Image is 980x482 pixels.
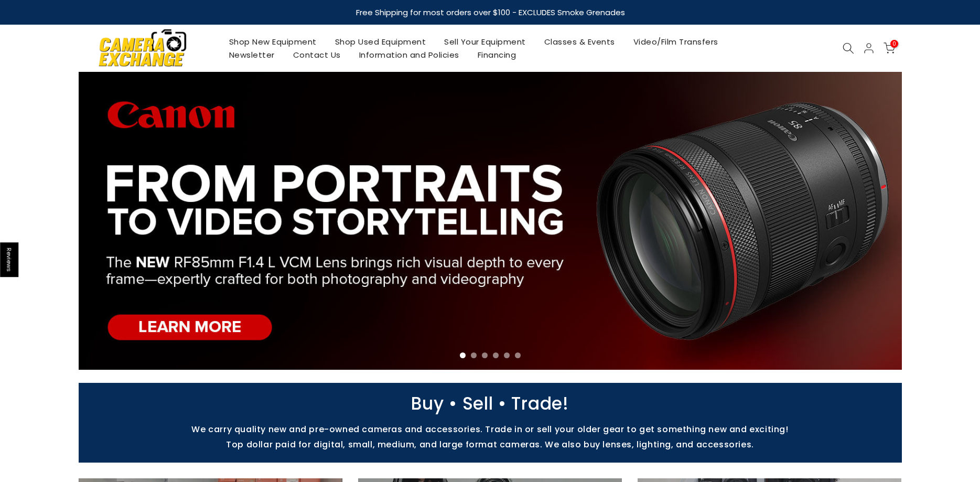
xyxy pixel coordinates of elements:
a: Shop Used Equipment [326,35,435,48]
a: Information and Policies [350,48,468,61]
p: Buy • Sell • Trade! [73,399,907,409]
a: Shop New Equipment [220,35,326,48]
a: Contact Us [284,48,350,61]
li: Page dot 3 [482,352,488,358]
p: We carry quality new and pre-owned cameras and accessories. Trade in or sell your older gear to g... [73,424,907,434]
li: Page dot 4 [493,352,499,358]
p: Top dollar paid for digital, small, medium, and large format cameras. We also buy lenses, lightin... [73,440,907,449]
a: Classes & Events [535,35,624,48]
a: Video/Film Transfers [624,35,727,48]
a: Sell Your Equipment [435,35,535,48]
li: Page dot 2 [471,352,477,358]
a: Newsletter [220,48,284,61]
li: Page dot 5 [504,352,510,358]
li: Page dot 6 [515,352,521,358]
strong: Free Shipping for most orders over $100 - EXCLUDES Smoke Grenades [356,7,624,18]
span: 0 [890,40,898,48]
a: 0 [884,42,895,54]
li: Page dot 1 [460,352,466,358]
a: Financing [468,48,525,61]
